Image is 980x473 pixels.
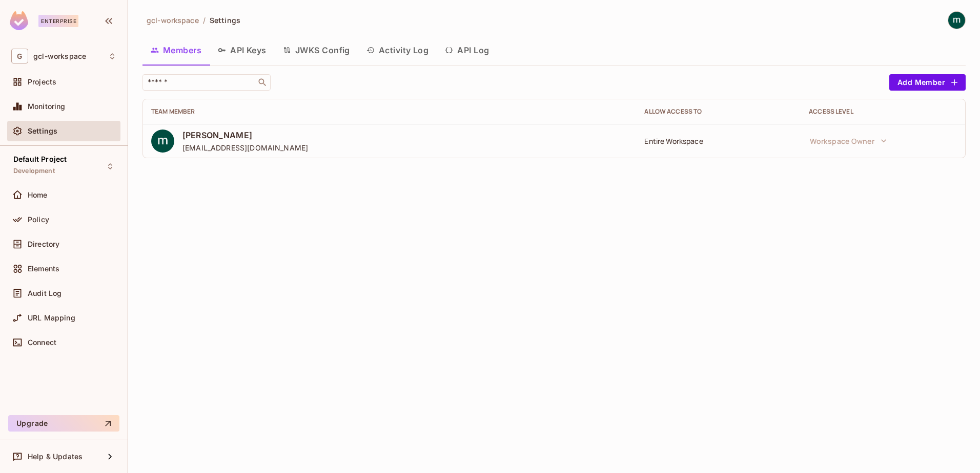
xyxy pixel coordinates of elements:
img: ACg8ocKPnzhwLiHGWQFXQX_sOgLi4Ql0rL8T_fi2g_zxR8M3pYDsuw=s96-c [151,130,174,153]
div: Enterprise [38,15,78,27]
span: Projects [28,78,56,86]
div: Entire Workspace [644,136,792,146]
span: [EMAIL_ADDRESS][DOMAIN_NAME] [182,143,308,153]
span: G [11,49,28,63]
span: Settings [28,127,57,135]
span: gcl-workspace [147,15,199,25]
div: Access Level [809,107,957,116]
button: Add Member [889,74,966,91]
span: Settings [210,15,240,25]
span: [PERSON_NAME] [182,130,308,141]
button: Upgrade [8,415,119,432]
button: API Keys [210,37,275,63]
button: Members [142,37,210,63]
span: Policy [28,216,49,224]
span: Development [13,167,55,175]
span: Home [28,191,48,199]
div: Allow Access to [644,107,792,116]
span: Directory [28,240,59,248]
button: Activity Log [358,37,437,63]
span: Audit Log [28,289,62,297]
li: / [203,15,206,25]
img: mathieu h [948,12,965,29]
div: Team Member [151,107,628,116]
span: Workspace: gcl-workspace [33,52,86,60]
span: Default Project [13,155,67,163]
button: JWKS Config [275,37,358,63]
span: Monitoring [28,102,66,111]
img: SReyMgAAAABJRU5ErkJggg== [10,11,28,30]
button: API Log [437,37,497,63]
span: Help & Updates [28,453,83,461]
span: Connect [28,338,56,347]
span: URL Mapping [28,314,75,322]
button: Workspace Owner [805,131,892,151]
span: Elements [28,265,59,273]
